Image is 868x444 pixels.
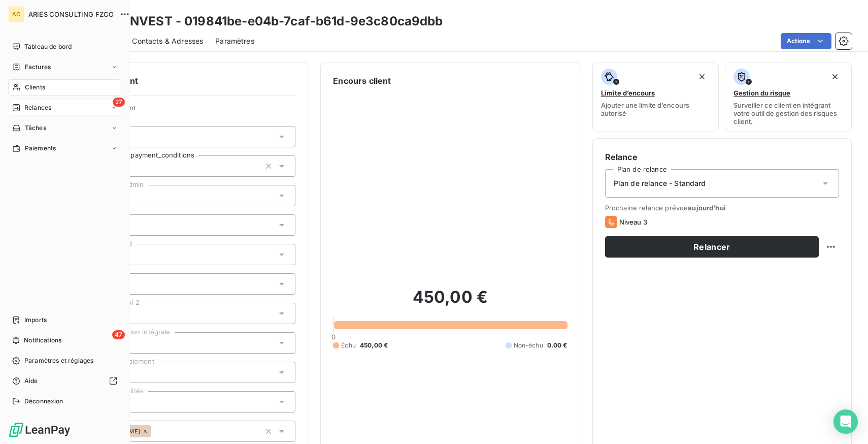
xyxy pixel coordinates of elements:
[8,373,121,389] a: Aide
[8,59,121,75] a: Factures
[592,62,719,132] button: Limite d’encoursAjouter une limite d’encours autorisé
[733,101,843,125] span: Surveiller ce client en intégrant votre outil de gestion des risques client.
[8,39,121,55] a: Tableau de bord
[24,336,61,345] span: Notifications
[89,12,443,30] h3: BGST INVEST - 019841be-e04b-7caf-b61d-9e3c80ca9dbb
[82,104,295,118] span: Propriétés Client
[8,353,121,369] a: Paramètres et réglages
[24,397,63,406] span: Déconnexion
[614,178,706,188] span: Plan de relance - Standard
[605,151,839,163] h6: Relance
[25,123,46,133] span: Tâches
[733,89,790,97] span: Gestion du risque
[24,315,47,325] span: Imports
[25,144,56,153] span: Paiements
[113,98,125,107] span: 27
[605,236,819,258] button: Relancer
[126,162,134,171] input: Ajouter une valeur
[341,341,356,350] span: Échu
[547,341,567,350] span: 0,00 €
[331,333,336,341] span: 0
[24,376,38,386] span: Aide
[8,140,121,156] a: Paiements
[619,218,647,226] span: Niveau 3
[28,10,114,18] span: ARIES CONSULTING FZCO
[24,42,72,51] span: Tableau de bord
[25,62,51,72] span: Factures
[8,120,121,136] a: Tâches
[605,204,839,212] span: Prochaine relance prévue
[8,6,24,22] div: AC
[8,100,121,116] a: 27Relances
[333,75,391,87] h6: Encours client
[601,89,655,97] span: Limite d’encours
[833,409,858,434] div: Open Intercom Messenger
[151,427,159,436] input: Ajouter une valeur
[8,79,121,96] a: Clients
[360,341,388,350] span: 450,00 €
[215,36,254,46] span: Paramètres
[8,422,71,438] img: Logo LeanPay
[132,36,203,46] span: Contacts & Adresses
[514,341,543,350] span: Non-échu
[688,204,726,212] span: aujourd’hui
[112,330,125,339] span: 47
[24,356,93,365] span: Paramètres et réglages
[601,101,711,117] span: Ajouter une limite d’encours autorisé
[61,75,295,87] h6: Informations client
[25,83,45,92] span: Clients
[781,33,831,49] button: Actions
[333,287,567,318] h2: 450,00 €
[725,62,852,132] button: Gestion du risqueSurveiller ce client en intégrant votre outil de gestion des risques client.
[8,312,121,328] a: Imports
[24,103,51,112] span: Relances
